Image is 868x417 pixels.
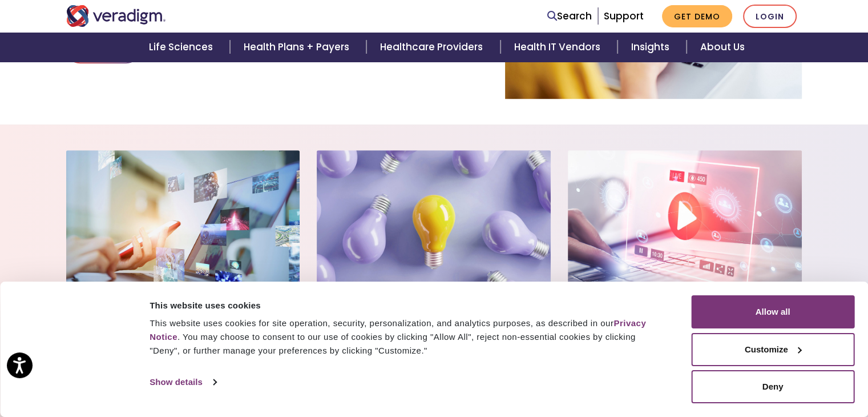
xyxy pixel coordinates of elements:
[691,295,854,328] button: Allow all
[366,33,500,62] a: Healthcare Providers
[649,335,854,403] iframe: Drift Chat Widget
[66,5,166,27] img: Veradigm logo
[150,374,216,391] a: Show details
[150,316,665,358] div: This website uses cookies for site operation, security, personalization, and analytics purposes, ...
[617,33,687,62] a: Insights
[500,33,617,62] a: Health IT Vendors
[135,33,230,62] a: Life Sciences
[743,5,797,28] a: Login
[547,9,592,24] a: Search
[150,299,665,312] div: This website uses cookies
[691,333,854,366] button: Customize
[687,33,758,62] a: About Us
[662,5,732,27] a: Get Demo
[230,33,366,62] a: Health Plans + Payers
[604,9,644,23] a: Support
